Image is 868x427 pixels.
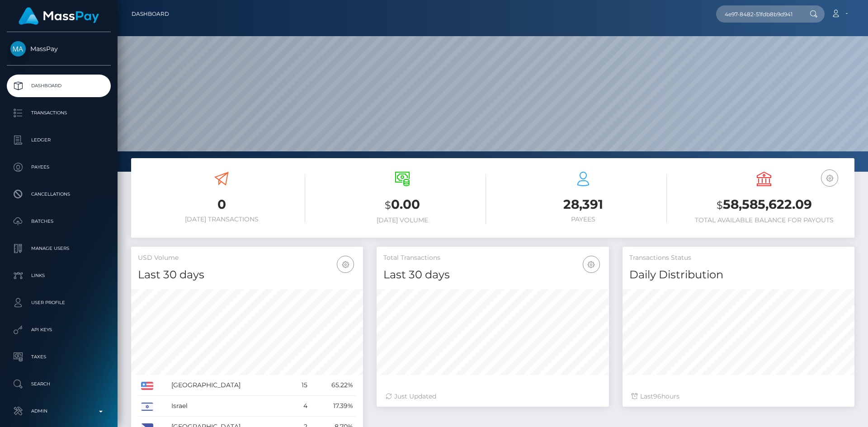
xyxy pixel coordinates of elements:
a: Cancellations [7,183,111,206]
p: Cancellations [10,188,107,201]
p: Batches [10,215,107,228]
td: 15 [291,375,311,396]
td: 4 [291,396,311,417]
h4: Last 30 days [138,267,356,283]
a: Search [7,373,111,395]
small: $ [717,199,723,211]
input: Search... [716,5,801,23]
p: Admin [10,404,107,418]
a: Batches [7,210,111,233]
a: Links [7,264,111,287]
h5: Transactions Status [629,253,848,263]
a: API Keys [7,319,111,341]
h4: Daily Distribution [629,267,848,283]
span: MassPay [7,45,111,53]
h3: 58,585,622.09 [680,196,848,214]
p: Payees [10,160,107,174]
p: API Keys [10,323,107,337]
a: User Profile [7,291,111,314]
p: Dashboard [10,79,107,93]
span: 96 [653,392,661,400]
a: Taxes [7,346,111,368]
h3: 0.00 [319,196,486,214]
p: User Profile [10,296,107,310]
small: $ [385,199,391,211]
h3: 28,391 [500,196,667,213]
a: Manage Users [7,237,111,260]
h4: Last 30 days [383,267,602,283]
a: Dashboard [7,75,111,97]
h5: USD Volume [138,253,356,263]
h6: [DATE] Volume [319,216,486,224]
p: Links [10,269,107,282]
h5: Total Transactions [383,253,602,263]
a: Payees [7,156,111,178]
img: MassPay [10,41,26,56]
a: Dashboard [132,5,169,23]
a: Admin [7,400,111,422]
div: Just Updated [386,392,599,401]
td: [GEOGRAPHIC_DATA] [168,375,291,396]
p: Taxes [10,350,107,364]
h3: 0 [138,196,305,213]
a: Ledger [7,129,111,151]
img: IL.png [141,403,153,411]
td: Israel [168,396,291,417]
img: MassPay Logo [19,7,99,25]
div: Last hours [632,392,845,401]
a: Transactions [7,102,111,124]
h6: Payees [500,216,667,223]
h6: [DATE] Transactions [138,216,305,223]
p: Transactions [10,106,107,120]
p: Manage Users [10,242,107,255]
p: Search [10,377,107,391]
h6: Total Available Balance for Payouts [680,216,848,224]
td: 17.39% [311,396,356,417]
img: US.png [141,382,153,390]
td: 65.22% [311,375,356,396]
p: Ledger [10,133,107,147]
